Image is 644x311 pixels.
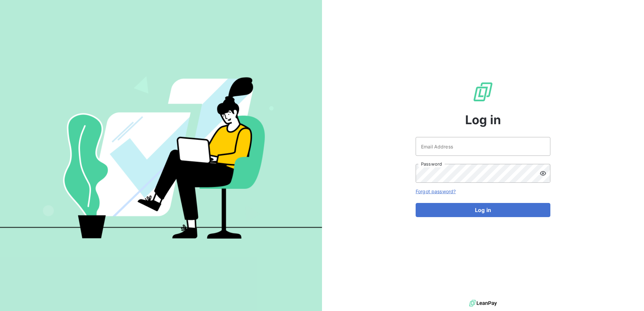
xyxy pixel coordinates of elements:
span: Log in [465,111,501,129]
a: Forgot password? [416,188,456,194]
img: LeanPay Logo [472,81,494,103]
input: placeholder [416,137,550,156]
button: Log in [416,203,550,217]
img: logo [469,298,497,308]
